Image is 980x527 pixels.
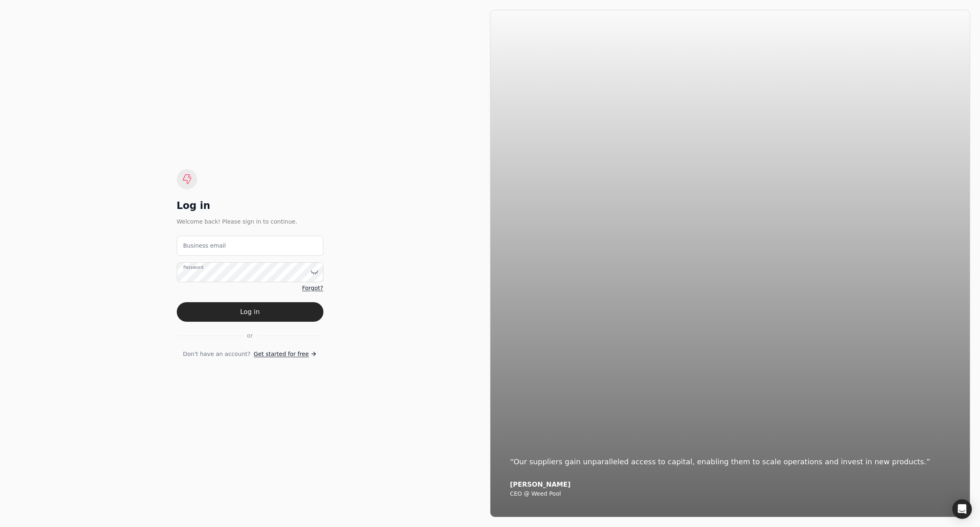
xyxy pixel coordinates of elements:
a: Forgot? [302,284,323,292]
span: or [247,332,253,340]
div: CEO @ Weed Pool [510,490,950,498]
span: Don't have an account? [183,350,250,358]
span: Get started for free [254,350,309,358]
a: Get started for free [254,350,317,358]
div: “Our suppliers gain unparalleled access to capital, enabling them to scale operations and invest ... [510,456,950,468]
button: Log in [177,302,323,322]
div: [PERSON_NAME] [510,481,950,489]
div: Welcome back! Please sign in to continue. [177,217,323,226]
div: Log in [177,199,323,212]
label: Password [183,264,203,270]
div: Open Intercom Messenger [952,499,972,519]
label: Business email [183,242,226,250]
